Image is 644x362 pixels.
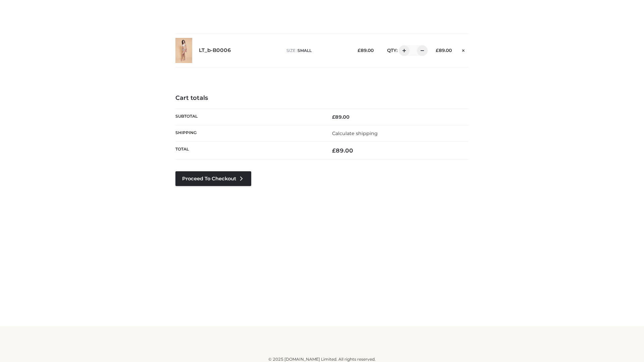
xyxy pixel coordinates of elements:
p: size : [286,48,347,54]
bdi: 89.00 [436,48,452,53]
th: Total [175,142,322,160]
th: Shipping [175,125,322,141]
a: Proceed to Checkout [175,171,251,186]
th: Subtotal [175,109,322,125]
span: £ [436,48,439,53]
bdi: 89.00 [332,147,353,154]
a: LT_b-B0006 [199,47,231,54]
bdi: 89.00 [332,114,350,120]
span: SMALL [298,48,312,53]
span: £ [332,114,335,120]
a: Calculate shipping [332,130,378,136]
h4: Cart totals [175,95,469,102]
span: £ [332,147,336,154]
span: £ [358,48,361,53]
div: QTY: [380,45,425,56]
img: LT_b-B0006 - SMALL [175,38,192,63]
bdi: 89.00 [358,48,374,53]
a: Remove this item [459,45,469,54]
